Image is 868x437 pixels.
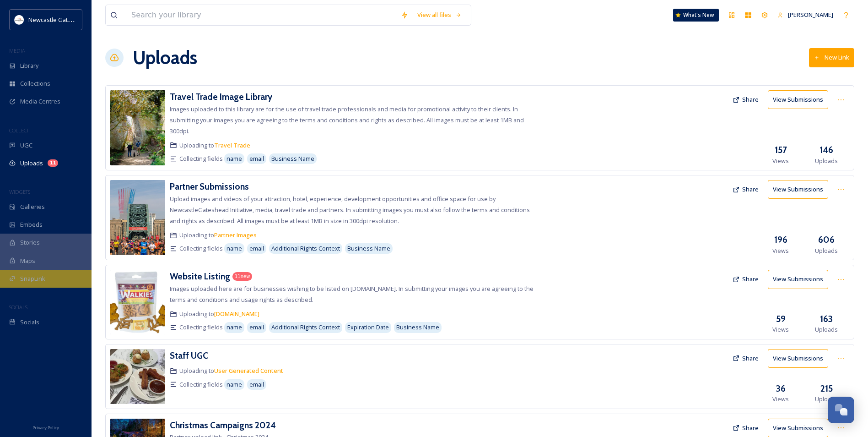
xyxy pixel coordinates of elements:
[20,141,32,150] span: UGC
[232,272,252,281] div: 11 new
[179,231,257,240] span: Uploading to
[170,90,272,104] a: Travel Trade Image Library
[28,15,113,24] span: Newcastle Gateshead Initiative
[133,44,197,71] a: Uploads
[179,366,283,375] span: Uploading to
[20,220,43,229] span: Embeds
[20,238,40,247] span: Stories
[772,157,789,165] span: Views
[170,195,530,225] span: Upload images and videos of your attraction, hotel, experience, development opportunities and off...
[170,350,208,361] h3: Staff UGC
[728,350,763,367] button: Share
[9,127,29,134] span: COLLECT
[809,48,854,67] button: New Link
[20,79,50,88] span: Collections
[818,233,835,246] h3: 606
[249,154,264,163] span: email
[396,323,439,332] span: Business Name
[110,180,165,255] img: c9aa54f0-576a-44b9-a7d0-308fb645d188.jpg
[110,270,165,334] img: 0d512934-32bf-4bae-a5f5-f6b840bab5c0.jpg
[179,380,223,389] span: Collecting fields
[776,312,786,326] h3: 59
[170,420,276,431] h3: Christmas Campaigns 2024
[828,397,854,423] button: Open Chat
[20,202,45,211] span: Galleries
[271,323,340,332] span: Additional Rights Context
[249,244,264,253] span: email
[20,318,39,327] span: Socials
[226,154,242,163] span: name
[32,425,59,431] span: Privacy Policy
[819,143,833,157] h3: 146
[773,6,838,24] a: [PERSON_NAME]
[774,233,787,246] h3: 196
[768,180,828,199] button: View Submissions
[110,349,165,404] img: 0bd4c272-a18e-4728-8d76-4b2b7db5d8a4.jpg
[768,90,828,109] button: View Submissions
[214,366,283,375] a: User Generated Content
[347,244,390,253] span: Business Name
[214,231,257,239] a: Partner Images
[226,244,242,253] span: name
[179,141,250,150] span: Uploading to
[179,310,259,318] span: Uploading to
[20,61,38,70] span: Library
[820,312,833,326] h3: 163
[768,349,833,368] a: View Submissions
[775,143,787,157] h3: 157
[15,15,24,24] img: DqD9wEUd_400x400.jpg
[768,270,828,289] button: View Submissions
[170,284,534,304] span: Images uploaded here are for businesses wishing to be listed on [DOMAIN_NAME]. In submitting your...
[20,97,60,106] span: Media Centres
[768,180,833,199] a: View Submissions
[170,270,230,283] a: Website Listing
[170,349,208,362] a: Staff UGC
[815,246,838,255] span: Uploads
[728,180,763,198] button: Share
[768,349,828,368] button: View Submissions
[768,90,833,109] a: View Submissions
[776,382,786,395] h3: 36
[226,323,242,332] span: name
[728,270,763,288] button: Share
[673,9,719,22] a: What's New
[179,323,223,332] span: Collecting fields
[815,325,838,334] span: Uploads
[32,421,59,432] a: Privacy Policy
[170,271,230,282] h3: Website Listing
[728,419,763,437] button: Share
[20,274,45,283] span: SnapLink
[214,310,259,318] a: [DOMAIN_NAME]
[249,380,264,389] span: email
[413,6,466,24] a: View all files
[271,244,340,253] span: Additional Rights Context
[9,188,30,195] span: WIDGETS
[170,105,524,135] span: Images uploaded to this library are for the use of travel trade professionals and media for promo...
[179,244,223,253] span: Collecting fields
[170,181,249,192] h3: Partner Submissions
[772,395,789,404] span: Views
[179,154,223,163] span: Collecting fields
[110,90,165,165] img: 5be6199d-0dbc-41bf-939a-ca0c2572ebb2.jpg
[214,141,250,149] a: Travel Trade
[20,159,43,168] span: Uploads
[788,11,833,19] span: [PERSON_NAME]
[127,5,396,25] input: Search your library
[170,91,272,102] h3: Travel Trade Image Library
[48,159,58,167] div: 11
[9,304,27,311] span: SOCIALS
[271,154,314,163] span: Business Name
[772,246,789,255] span: Views
[815,395,838,404] span: Uploads
[170,180,249,193] a: Partner Submissions
[20,257,35,265] span: Maps
[728,91,763,109] button: Share
[170,419,276,432] a: Christmas Campaigns 2024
